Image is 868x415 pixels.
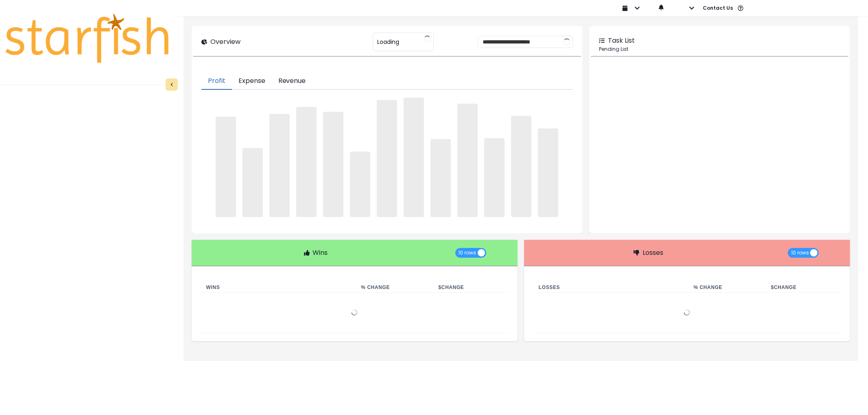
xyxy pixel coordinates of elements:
[643,248,663,258] p: Losses
[404,98,424,217] span: ‌
[511,116,531,217] span: ‌
[269,114,290,217] span: ‌
[538,128,558,217] span: ‌
[354,282,432,293] th: % Change
[457,104,478,217] span: ‌
[432,282,509,293] th: $ Change
[243,148,263,217] span: ‌
[532,282,687,293] th: Losses
[608,36,635,46] p: Task List
[791,248,809,258] span: 10 rows
[232,73,272,90] button: Expense
[484,138,505,217] span: ‌
[459,248,477,258] span: 10 rows
[313,248,328,258] p: Wins
[323,112,343,217] span: ‌
[216,117,236,217] span: ‌
[272,73,313,90] button: Revenue
[210,37,241,47] p: Overview
[296,107,317,217] span: ‌
[201,73,232,90] button: Profit
[377,100,397,217] span: ‌
[377,33,399,50] span: Loading
[350,152,370,217] span: ‌
[431,139,451,217] span: ‌
[599,46,840,53] p: Pending List
[200,282,355,293] th: Wins
[687,282,764,293] th: % Change
[765,282,842,293] th: $ Change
